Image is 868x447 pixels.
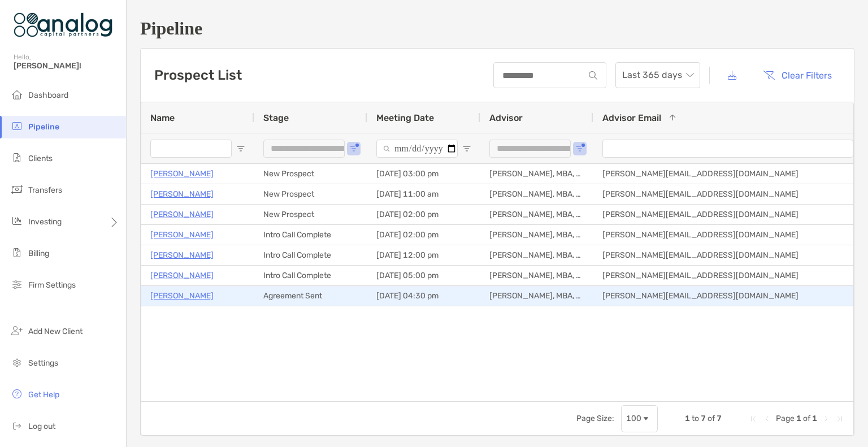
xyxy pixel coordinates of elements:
a: [PERSON_NAME] [150,248,214,262]
img: investing icon [10,214,24,228]
span: Transfers [28,185,62,195]
div: Intro Call Complete [254,266,367,285]
span: [PERSON_NAME]! [14,61,119,71]
div: [PERSON_NAME], MBA, CFA [480,184,593,204]
button: Clear Filters [754,63,840,88]
input: Advisor Email Filter Input [602,140,853,158]
span: Stage [263,112,289,123]
span: Meeting Date [376,112,434,123]
div: 100 [626,414,641,423]
h1: Pipeline [140,18,854,39]
div: [DATE] 12:00 pm [367,245,480,265]
img: add_new_client icon [10,324,24,337]
span: 1 [685,414,690,423]
span: Advisor [489,112,523,123]
input: Name Filter Input [150,140,232,158]
div: Intro Call Complete [254,245,367,265]
div: [DATE] 11:00 am [367,184,480,204]
div: Page Size [621,405,658,432]
div: Page Size: [576,414,614,423]
div: Intro Call Complete [254,225,367,245]
button: Open Filter Menu [462,144,471,153]
img: pipeline icon [10,119,24,133]
span: of [803,414,810,423]
div: [PERSON_NAME], MBA, CFA [480,225,593,245]
span: to [692,414,699,423]
button: Open Filter Menu [575,144,584,153]
div: New Prospect [254,205,367,224]
a: [PERSON_NAME] [150,268,214,283]
div: [DATE] 05:00 pm [367,266,480,285]
div: [PERSON_NAME], MBA, CFA [480,164,593,184]
img: dashboard icon [10,88,24,101]
a: [PERSON_NAME] [150,289,214,303]
img: Zoe Logo [14,5,112,45]
div: [DATE] 02:00 pm [367,205,480,224]
div: New Prospect [254,164,367,184]
div: [DATE] 02:00 pm [367,225,480,245]
button: Open Filter Menu [236,144,245,153]
span: Settings [28,358,58,368]
span: Dashboard [28,90,68,100]
img: billing icon [10,246,24,259]
img: input icon [589,71,597,80]
div: First Page [749,414,758,423]
a: [PERSON_NAME] [150,228,214,242]
button: Open Filter Menu [349,144,358,153]
div: [PERSON_NAME], MBA, CFA [480,266,593,285]
span: Add New Client [28,327,83,336]
div: [PERSON_NAME], MBA, CFA [480,245,593,265]
span: Advisor Email [602,112,661,123]
span: 7 [717,414,722,423]
img: transfers icon [10,183,24,196]
h3: Prospect List [154,67,242,83]
span: Get Help [28,390,59,400]
div: [DATE] 03:00 pm [367,164,480,184]
span: Pipeline [28,122,59,132]
div: [PERSON_NAME], MBA, CFA [480,205,593,224]
span: Clients [28,154,53,163]
input: Meeting Date Filter Input [376,140,458,158]
img: get-help icon [10,387,24,401]
div: [DATE] 04:30 pm [367,286,480,306]
div: [PERSON_NAME], MBA, CFA [480,286,593,306]
span: 1 [796,414,801,423]
span: Name [150,112,175,123]
span: Last 365 days [622,63,693,88]
span: Billing [28,249,49,258]
span: Page [776,414,795,423]
div: Agreement Sent [254,286,367,306]
div: New Prospect [254,184,367,204]
div: Last Page [835,414,844,423]
span: Investing [28,217,62,227]
img: firm-settings icon [10,277,24,291]
span: Firm Settings [28,280,76,290]
div: Previous Page [762,414,771,423]
span: Log out [28,422,55,431]
a: [PERSON_NAME] [150,207,214,222]
img: clients icon [10,151,24,164]
div: Next Page [822,414,831,423]
img: logout icon [10,419,24,432]
span: of [708,414,715,423]
a: [PERSON_NAME] [150,167,214,181]
img: settings icon [10,355,24,369]
span: 7 [701,414,706,423]
span: 1 [812,414,817,423]
a: [PERSON_NAME] [150,187,214,201]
